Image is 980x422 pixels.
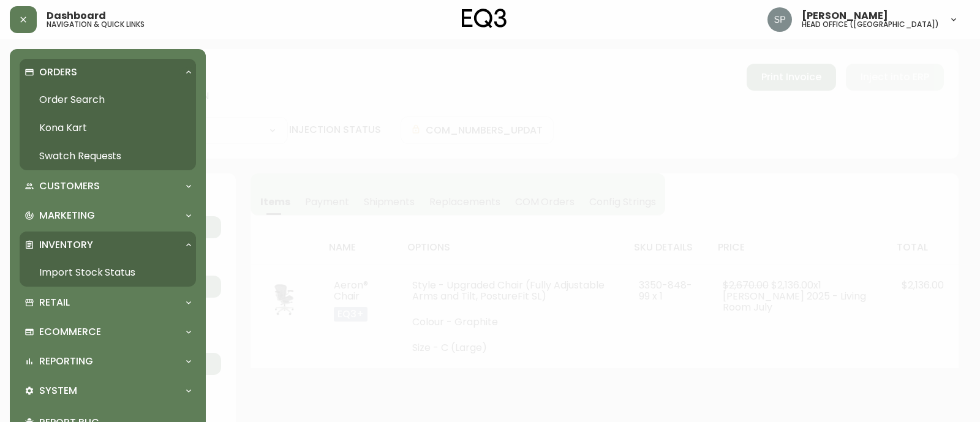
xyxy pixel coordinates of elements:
[39,238,93,252] p: Inventory
[20,232,196,258] div: Inventory
[767,7,792,32] img: 0cb179e7bf3690758a1aaa5f0aafa0b4
[20,258,196,287] a: Import Stock Status
[802,11,888,21] span: [PERSON_NAME]
[20,202,196,229] div: Marketing
[20,289,196,316] div: Retail
[39,209,95,222] p: Marketing
[47,11,106,21] span: Dashboard
[47,21,145,28] h5: navigation & quick links
[462,9,507,28] img: logo
[20,173,196,200] div: Customers
[39,355,93,368] p: Reporting
[20,348,196,375] div: Reporting
[20,59,196,86] div: Orders
[39,384,77,398] p: System
[20,114,196,142] a: Kona Kart
[20,318,196,345] div: Ecommerce
[39,179,100,193] p: Customers
[802,21,939,28] h5: head office ([GEOGRAPHIC_DATA])
[20,377,196,404] div: System
[20,86,196,114] a: Order Search
[39,325,101,339] p: Ecommerce
[39,66,77,79] p: Orders
[20,142,196,170] a: Swatch Requests
[39,296,70,309] p: Retail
